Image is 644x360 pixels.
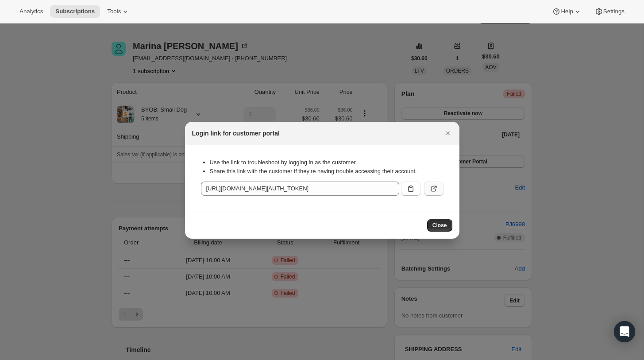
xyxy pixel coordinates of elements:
li: Share this link with the customer if they’re having trouble accessing their account. [210,167,443,176]
span: Close [432,222,447,229]
div: Open Intercom Messenger [614,321,635,342]
h2: Login link for customer portal [192,129,280,138]
button: Analytics [14,5,48,18]
button: Subscriptions [50,5,100,18]
button: Close [427,219,452,232]
button: Close [442,127,454,139]
span: Analytics [19,8,43,15]
span: Settings [603,8,625,15]
button: Help [547,5,587,18]
span: Help [561,8,573,15]
li: Use the link to troubleshoot by logging in as the customer. [210,158,443,167]
button: Settings [589,5,630,18]
span: Tools [107,8,121,15]
button: Tools [102,5,135,18]
span: Subscriptions [55,8,95,15]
